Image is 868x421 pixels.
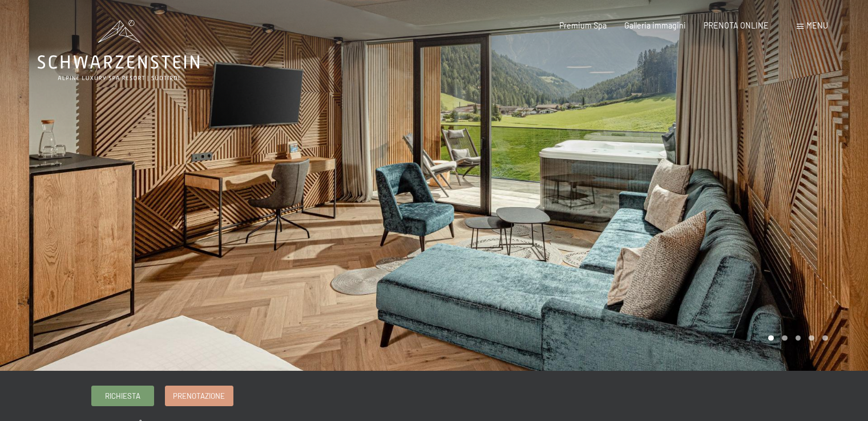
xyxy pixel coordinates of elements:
a: Richiesta [92,386,154,405]
a: Galleria immagini [624,21,686,30]
a: PRENOTA ONLINE [704,21,769,30]
a: Premium Spa [559,21,607,30]
span: Menu [806,21,828,30]
span: Richiesta [105,391,140,401]
span: Prenotazione [173,391,225,401]
a: Prenotazione [165,386,232,405]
